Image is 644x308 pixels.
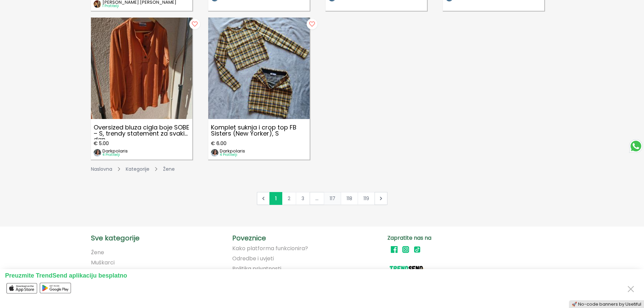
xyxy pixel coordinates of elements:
[211,149,218,157] img: image
[232,256,274,262] a: Odredbe i uvjeti
[296,192,310,205] a: Page 3
[220,153,245,157] p: 4 Pratitelji
[163,166,175,172] a: Žene
[387,258,428,278] img: logo
[378,195,384,202] a: Next page
[94,141,109,146] span: € 5.00
[208,18,310,119] img: Komplet suknja i crop top FB Sisters (New Yorker), S
[572,301,641,307] a: 🚀 No-code banners by Usetiful
[208,122,310,139] p: Komplet suknja i crop top FB Sisters (New Yorker), S
[126,166,149,172] a: Kategorije
[91,18,192,119] img: Oversized bluza cigla boje SOBE – S, trendy statement za svaki dan
[387,235,540,241] p: Zapratite nas na
[91,235,230,241] p: Sve kategorije
[211,141,226,146] span: € 6.00
[257,192,387,205] ul: Pagination
[358,192,375,205] a: Page 119
[232,235,385,241] p: Poveznice
[91,166,112,172] a: Naslovna
[269,192,282,205] a: Page 1 is your current page
[208,18,310,160] a: Komplet suknja i crop top FB Sisters (New Yorker), SKomplet suknja i crop top FB Sisters (New Yor...
[188,18,201,31] img: follow button
[5,272,127,279] span: Preuzmite TrendSend aplikaciju besplatno
[341,192,358,205] a: Page 118
[324,192,341,205] a: Page 117
[91,248,104,256] a: Žene
[232,266,281,272] a: Politika privatnosti
[220,149,245,153] p: Darkpolaris
[91,18,192,160] a: Oversized bluza cigla boje SOBE – S, trendy statement za svaki danOversized bluza cigla boje SOBE...
[91,259,115,266] a: Muškarci
[625,282,636,295] button: Close
[102,153,128,157] p: 4 Pratitelji
[94,0,101,8] img: image
[305,18,319,31] img: follow button
[91,122,192,139] p: Oversized bluza cigla boje SOBE – S, trendy statement za svaki dan
[102,4,176,8] p: 1 Pratitelji
[94,149,101,157] img: image
[260,195,267,202] a: Previous page
[310,192,324,205] a: Jump forward
[102,149,128,153] p: Darkpolaris
[282,192,296,205] a: Page 2
[232,245,308,252] a: Kako platforma funkcionira?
